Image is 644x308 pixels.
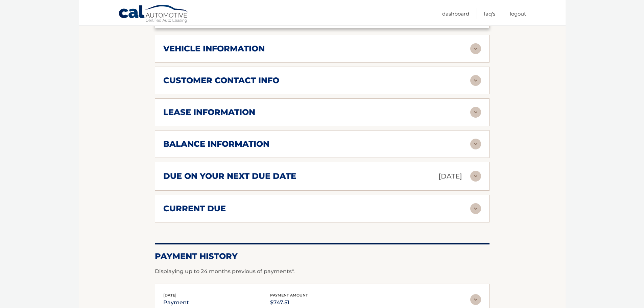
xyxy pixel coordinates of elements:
img: accordion-rest.svg [470,203,481,214]
a: Dashboard [442,8,469,19]
h2: lease information [163,107,255,117]
img: accordion-rest.svg [470,171,481,182]
h2: customer contact info [163,75,279,86]
a: Logout [510,8,526,19]
p: $747.51 [270,298,308,307]
img: accordion-rest.svg [470,139,481,149]
h2: due on your next due date [163,171,296,181]
p: [DATE] [438,170,462,182]
h2: current due [163,204,226,214]
h2: vehicle information [163,44,265,54]
p: payment [163,298,189,307]
a: FAQ's [484,8,495,19]
p: Displaying up to 24 months previous of payments*. [155,267,490,276]
h2: Payment History [155,251,490,261]
span: [DATE] [163,293,176,298]
h2: balance information [163,139,269,149]
a: Cal Automotive [118,4,189,24]
img: accordion-rest.svg [470,75,481,86]
img: accordion-rest.svg [470,43,481,54]
span: payment amount [270,293,308,298]
img: accordion-rest.svg [470,107,481,118]
img: accordion-rest.svg [470,294,481,305]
